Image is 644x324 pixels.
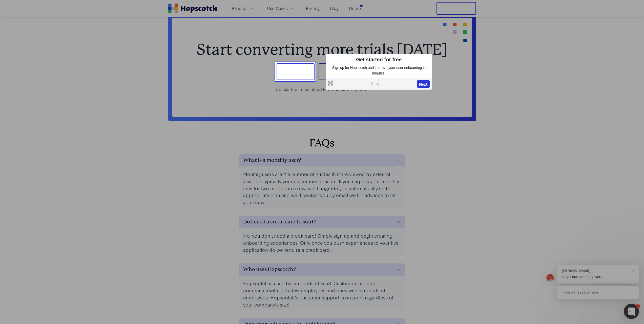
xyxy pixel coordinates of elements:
div: Get started for free [328,56,430,63]
p: No, you don’t need a credit card! Simply sign up and begin creating onboarding experiences. Only ... [243,232,401,253]
p: Monthly users are the number of guides that are viewed by external visitors – typically your cust... [243,170,401,206]
a: Home [168,4,217,13]
p: Get started in minutes. No credit card required. [189,86,456,92]
h2: Start converting more trials [DATE] [189,42,456,57]
h3: Do I need a credit card to start? [243,218,316,226]
button: What is a monthly user? [239,154,405,166]
button: Next [417,80,430,88]
span: Use Cases [267,5,288,11]
a: Blog [328,4,341,12]
p: Hey! How can I help you? [562,274,634,280]
span: Product [232,5,248,11]
p: Hopscotch is used by hundreds of SaaS. Customers include companies with just a few employees and ... [243,280,401,308]
button: Who uses Hopscotch? [239,263,405,276]
p: Sign up for Hopscotch and improve your user onboarding in minutes. [328,65,430,76]
div: 1 [636,304,640,308]
h2: FAQs [172,137,472,149]
h3: Who uses Hopscotch? [243,265,296,274]
span: 4 / 5 [377,82,381,86]
button: Book a demo [319,63,368,80]
button: Sign up [277,63,315,80]
button: Do I need a credit card to start? [239,216,405,228]
div: [PERSON_NAME] [562,268,629,273]
div: Type a message here... [557,286,639,299]
button: Free Trial [437,2,476,15]
h3: What is a monthly user? [243,156,301,164]
button: Product [229,4,258,12]
img: Mark Spera [546,274,554,282]
a: Pricing [304,4,322,12]
a: Demo [347,4,363,12]
button: Use Cases [264,4,298,12]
